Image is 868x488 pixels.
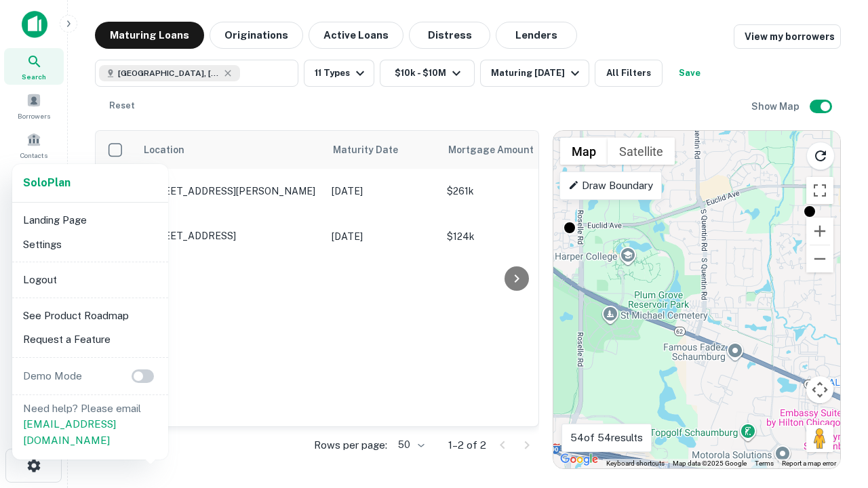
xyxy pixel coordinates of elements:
strong: Solo Plan [23,176,71,189]
a: [EMAIL_ADDRESS][DOMAIN_NAME] [23,418,116,446]
li: Request a Feature [18,327,163,352]
li: Landing Page [18,208,163,232]
p: Need help? Please email [23,401,157,449]
a: SoloPlan [23,175,71,191]
p: Demo Mode [18,368,87,384]
li: Logout [18,268,163,292]
li: See Product Roadmap [18,304,163,328]
li: Settings [18,232,163,257]
iframe: Chat Widget [800,380,868,445]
